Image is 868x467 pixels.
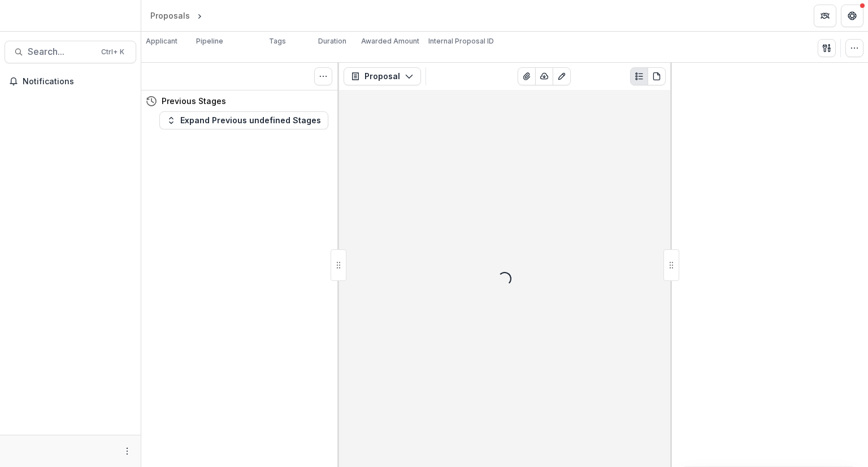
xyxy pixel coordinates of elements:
[150,10,190,21] div: Proposals
[5,72,136,90] button: Notifications
[146,7,194,24] a: Proposals
[99,46,127,58] div: Ctrl + K
[630,67,648,85] button: Plaintext view
[120,444,134,458] button: More
[361,36,419,46] p: Awarded Amount
[5,41,136,63] button: Search...
[269,36,286,46] p: Tags
[648,67,666,85] button: PDF view
[814,5,836,27] button: Partners
[344,67,421,85] button: Proposal
[314,67,332,85] button: Toggle View Cancelled Tasks
[196,36,223,46] p: Pipeline
[318,36,346,46] p: Duration
[146,7,253,24] nav: breadcrumb
[428,36,494,46] p: Internal Proposal ID
[23,77,132,87] span: Notifications
[28,46,94,57] span: Search...
[162,95,226,107] h4: Previous Stages
[159,111,328,129] button: Expand Previous undefined Stages
[553,67,571,85] button: Edit as form
[146,36,177,46] p: Applicant
[518,67,536,85] button: View Attached Files
[841,5,863,27] button: Get Help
